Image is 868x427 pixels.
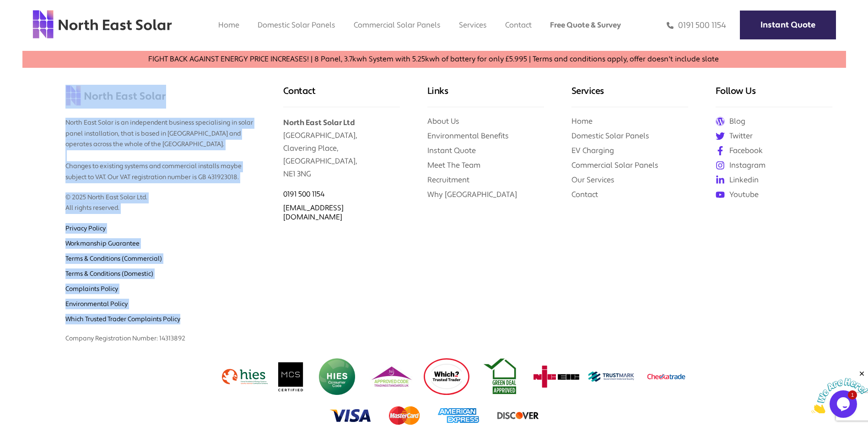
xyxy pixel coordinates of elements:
[716,146,832,156] a: Facebook
[716,131,725,141] img: twitter icon
[65,109,255,183] p: North East Solar is an independent business specialising in solar panel installation, that is bas...
[571,85,688,107] h3: Services
[65,270,153,278] a: Terms & Conditions (Domestic)
[424,358,469,395] img: which logo
[65,285,118,293] a: Complaints Policy
[258,20,335,30] a: Domestic Solar Panels
[571,190,598,199] a: Contact
[427,85,544,107] h3: Links
[479,358,524,395] img: Green deal approved logo
[716,161,725,170] img: instagram icon
[427,160,480,170] a: Meet The Team
[571,131,649,141] a: Domestic Solar Panels
[283,203,344,222] a: [EMAIL_ADDRESS][DOMAIN_NAME]
[283,118,355,127] b: North East Solar Ltd
[32,9,173,39] img: north east solar logo
[283,107,400,181] p: [GEOGRAPHIC_DATA], Clavering Place, [GEOGRAPHIC_DATA], NE1 3NG
[716,117,725,126] img: Wordpress icon
[427,146,476,155] a: Instant Quote
[65,85,166,106] img: north east solar logo
[667,20,726,31] a: 0191 500 1154
[571,146,614,155] a: EV Charging
[716,190,832,200] a: Youtube
[427,190,517,199] a: Why [GEOGRAPHIC_DATA]
[716,131,832,141] a: Twitter
[329,406,371,425] img: Accepting Visa
[588,358,634,395] img: Trustmark Logo
[277,358,305,395] img: MCS logo
[218,20,239,30] a: Home
[571,160,658,170] a: Commercial Solar Panels
[505,20,532,30] a: Contact
[571,175,615,185] a: Our Services
[389,406,420,425] img: Accepting MasterCard
[571,116,593,126] a: Home
[354,20,441,30] a: Commercial Solar Panels
[716,116,832,126] a: Blog
[427,116,459,126] a: About Us
[716,175,832,185] a: Linkedin
[716,146,725,155] img: facebook icon
[283,190,325,199] a: 0191 500 1154
[65,255,162,263] a: Terms & Conditions (Commercial)
[438,406,479,425] img: Accepting AmericanExpress
[716,160,832,170] a: Instagram
[222,358,268,395] img: hies logo
[550,20,621,30] a: Free Quote & Survey
[314,358,360,395] img: HIES Logo
[534,358,579,395] img: NicEic Logo
[716,190,725,199] img: youtube icon
[667,20,674,31] img: phone icon
[811,370,868,413] iframe: chat widget
[65,324,255,345] p: Company Registration Number: 14313892
[716,175,725,185] img: linkedin icon
[497,406,539,425] img: Accepting Discover
[740,11,836,39] a: Instant Quote
[65,240,140,248] a: Workmanship Guarantee
[65,224,106,233] a: Privacy Policy
[283,85,400,107] h3: Contact
[65,183,255,214] p: © 2025 North East Solar Ltd. All rights reserved.
[716,85,832,107] h3: Follow Us
[369,358,415,395] img: TSI Logo
[459,20,487,30] a: Services
[65,315,180,323] a: Which Trusted Trader Complaints Policy
[65,300,128,308] a: Environmental Policy
[427,175,469,185] a: Recruitment
[427,131,509,141] a: Environmental Benefits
